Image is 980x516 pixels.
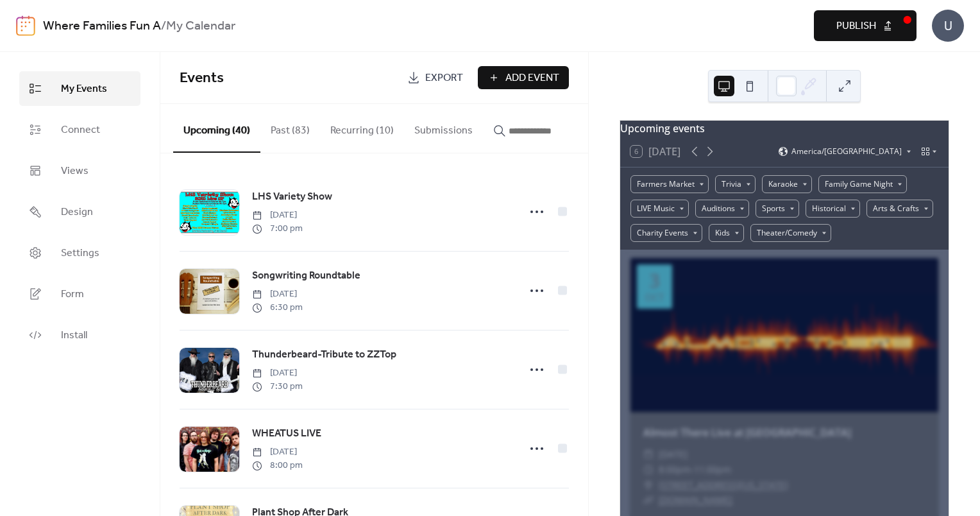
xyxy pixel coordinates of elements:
[19,194,140,229] a: Design
[260,104,320,151] button: Past (83)
[61,164,89,179] span: Views
[252,268,360,284] span: Songwriting Roundtable
[252,445,303,459] span: [DATE]
[404,104,483,151] button: Submissions
[252,222,303,236] span: 7:00 pm
[43,14,161,39] a: Where Families Fun A
[252,189,332,205] span: LHS Variety Show
[505,71,559,86] span: Add Event
[252,209,303,222] span: [DATE]
[252,459,303,472] span: 8:00 pm
[814,10,917,41] button: Publish
[791,148,902,155] span: America/[GEOGRAPHIC_DATA]
[19,318,140,352] a: Install
[180,64,224,92] span: Events
[166,14,235,39] b: My Calendar
[694,462,731,477] span: 11:00pm
[16,15,35,36] img: logo
[19,277,140,311] a: Form
[173,104,260,153] button: Upcoming (40)
[320,104,404,151] button: Recurring (10)
[61,287,84,302] span: Form
[252,347,396,363] a: Thunderbeard-Tribute to ZZTop
[425,71,463,86] span: Export
[659,494,732,506] a: [DOMAIN_NAME]
[398,66,473,89] a: Export
[252,380,303,393] span: 7:30 pm
[61,328,87,343] span: Install
[19,71,140,106] a: My Events
[643,447,654,462] div: ​
[643,462,654,477] div: ​
[61,246,99,261] span: Settings
[643,477,654,493] div: ​
[620,121,949,136] div: Upcoming events
[19,153,140,188] a: Views
[659,462,691,477] span: 8:00pm
[643,492,654,508] div: ​
[836,19,876,34] span: Publish
[691,462,694,477] span: -
[252,426,321,442] span: WHEATUS LIVE
[61,82,107,97] span: My Events
[252,268,360,284] a: Songwriting Roundtable
[645,293,664,302] div: Oct
[659,447,688,462] span: [DATE]
[252,288,303,301] span: [DATE]
[19,112,140,147] a: Connect
[19,236,140,270] a: Settings
[252,426,321,442] a: WHEATUS LIVE
[161,14,166,39] b: /
[61,205,93,220] span: Design
[478,66,569,89] button: Add Event
[659,477,788,493] a: [STREET_ADDRESS][US_STATE]
[252,189,332,205] a: LHS Variety Show
[252,347,396,363] span: Thunderbeard-Tribute to ZZTop
[252,366,303,380] span: [DATE]
[649,271,660,290] div: 3
[252,301,303,314] span: 6:30 pm
[643,426,851,440] a: Almost There Live at [GEOGRAPHIC_DATA]
[61,123,100,138] span: Connect
[932,10,964,42] div: U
